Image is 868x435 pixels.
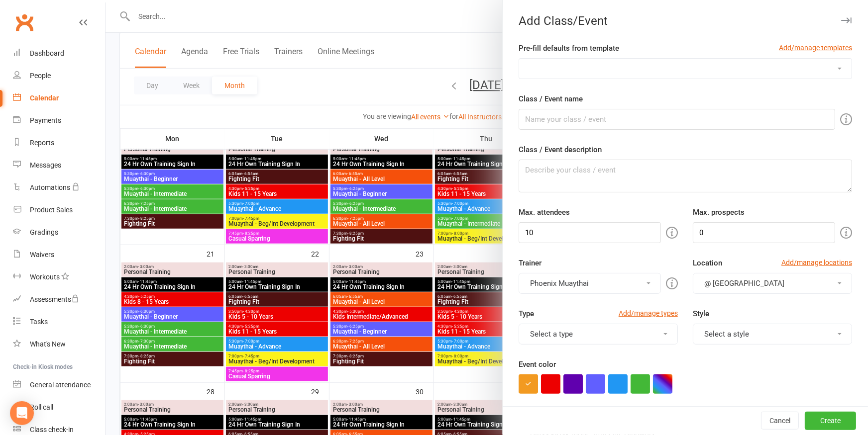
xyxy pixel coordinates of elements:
[519,93,583,105] label: Class / Event name
[13,374,105,396] a: General attendance kiosk mode
[519,42,619,54] label: Pre-fill defaults from template
[30,273,60,281] div: Workouts
[13,244,105,266] a: Waivers
[13,176,105,199] a: Automations
[30,206,73,214] div: Product Sales
[693,324,852,345] button: Select a style
[13,396,105,419] a: Roll call
[519,324,678,345] button: Select a type
[13,109,105,132] a: Payments
[503,14,868,28] div: Add Class/Event
[761,412,799,430] button: Cancel
[30,295,79,303] div: Assessments
[781,257,852,268] a: Add/manage locations
[779,42,852,53] a: Add/manage templates
[30,426,74,434] div: Class check-in
[30,161,61,169] div: Messages
[13,199,105,221] a: Product Sales
[30,72,51,80] div: People
[693,308,709,320] label: Style
[10,401,34,425] div: Open Intercom Messenger
[30,116,61,124] div: Payments
[13,65,105,87] a: People
[13,221,105,244] a: Gradings
[30,318,48,326] div: Tasks
[30,251,54,259] div: Waivers
[30,403,53,411] div: Roll call
[519,206,570,218] label: Max. attendees
[693,257,722,269] label: Location
[519,257,542,269] label: Trainer
[30,228,58,236] div: Gradings
[30,381,91,389] div: General attendance
[519,273,661,294] button: Phoenix Muaythai
[693,273,852,294] button: @ [GEOGRAPHIC_DATA]
[13,42,105,65] a: Dashboard
[12,10,37,35] a: Clubworx
[704,279,784,288] span: @ [GEOGRAPHIC_DATA]
[519,144,602,156] label: Class / Event description
[13,288,105,311] a: Assessments
[13,132,105,154] a: Reports
[805,412,856,430] button: Create
[13,333,105,355] a: What's New
[30,183,70,191] div: Automations
[13,266,105,288] a: Workouts
[30,340,66,348] div: What's New
[519,358,556,370] label: Event color
[519,109,835,130] input: Name your class / event
[30,139,54,147] div: Reports
[30,49,64,57] div: Dashboard
[519,308,534,320] label: Type
[13,87,105,109] a: Calendar
[619,308,678,319] a: Add/manage types
[693,206,745,218] label: Max. prospects
[13,154,105,176] a: Messages
[13,311,105,333] a: Tasks
[30,94,59,102] div: Calendar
